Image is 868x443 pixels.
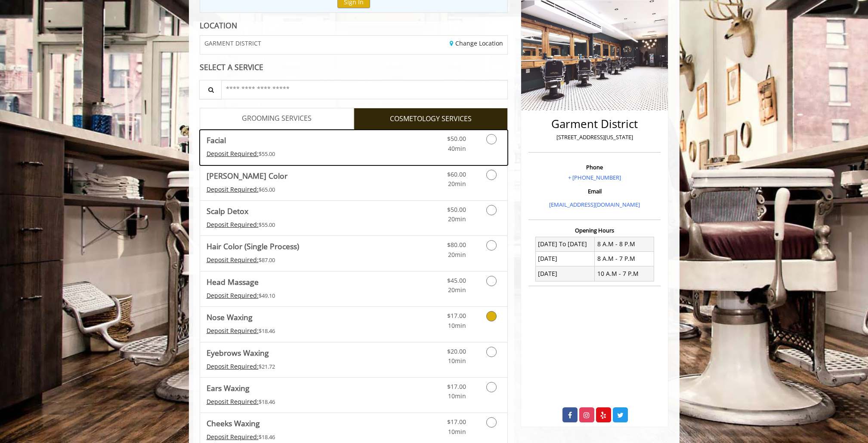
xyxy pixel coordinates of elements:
[207,326,380,336] div: $18.46
[207,291,259,299] span: This service needs some Advance to be paid before we block your appointment
[448,144,466,153] span: 40min
[207,185,380,194] div: $65.00
[207,347,269,359] b: Eyebrows Waxing
[450,39,503,47] a: Change Location
[447,241,466,249] span: $80.00
[207,220,380,229] div: $55.00
[448,321,466,330] span: 10min
[390,113,472,125] span: COSMETOLOGY SERVICES
[207,185,259,193] span: This service needs some Advance to be paid before we block your appointment
[595,251,654,266] td: 8 A.M - 7 P.M
[207,149,380,159] div: $55.00
[207,311,253,323] b: Nose Waxing
[447,418,466,426] span: $17.00
[447,134,466,143] span: $50.00
[207,170,287,182] b: [PERSON_NAME] Color
[535,237,595,251] td: [DATE] To [DATE]
[204,40,261,46] span: GARMENT DISTRICT
[207,433,259,441] span: This service needs some Advance to be paid before we block your appointment
[448,357,466,365] span: 10min
[200,63,508,71] div: SELECT A SERVICE
[448,251,466,259] span: 20min
[448,180,466,188] span: 20min
[207,397,380,406] div: $18.46
[531,133,658,142] p: [STREET_ADDRESS][US_STATE]
[207,362,380,371] div: $21.72
[207,256,259,264] span: This service needs some Advance to be paid before we block your appointment
[535,266,595,281] td: [DATE]
[447,276,466,284] span: $45.00
[199,80,222,99] button: Service Search
[207,205,248,217] b: Scalp Detox
[207,397,259,406] span: This service needs some Advance to be paid before we block your appointment
[207,220,259,229] span: This service needs some Advance to be paid before we block your appointment
[447,205,466,214] span: $50.00
[207,291,380,300] div: $49.10
[207,240,299,252] b: Hair Color (Single Process)
[549,201,640,208] a: [EMAIL_ADDRESS][DOMAIN_NAME]
[207,276,259,288] b: Head Massage
[448,392,466,400] span: 10min
[207,255,380,265] div: $87.00
[531,188,658,194] h3: Email
[207,362,259,370] span: This service needs some Advance to be paid before we block your appointment
[531,164,658,170] h3: Phone
[448,428,466,436] span: 10min
[447,382,466,391] span: $17.00
[207,150,259,158] span: This service needs some Advance to be paid before we block your appointment
[242,113,312,124] span: GROOMING SERVICES
[207,417,260,429] b: Cheeks Waxing
[595,266,654,281] td: 10 A.M - 7 P.M
[447,312,466,320] span: $17.00
[448,286,466,294] span: 20min
[207,432,380,442] div: $18.46
[595,237,654,251] td: 8 A.M - 8 P.M
[207,327,259,335] span: This service needs some Advance to be paid before we block your appointment
[207,382,250,394] b: Ears Waxing
[207,134,226,146] b: Facial
[447,170,466,178] span: $60.00
[531,118,658,130] h2: Garment District
[447,347,466,355] span: $20.00
[568,174,621,181] a: + [PHONE_NUMBER]
[200,20,237,31] b: LOCATION
[448,215,466,223] span: 20min
[528,227,661,233] h3: Opening Hours
[535,251,595,266] td: [DATE]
